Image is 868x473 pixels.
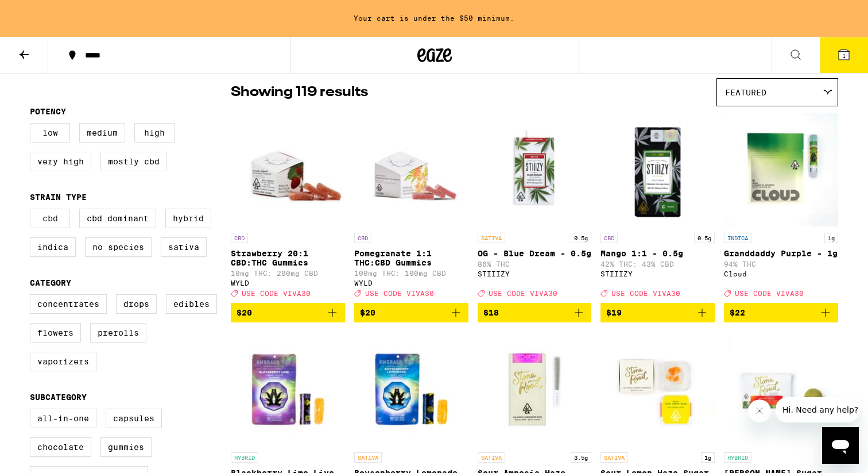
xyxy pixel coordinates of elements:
img: Stone Road - Oreo Biscotti Sugar - 1g [724,332,838,447]
legend: Potency [30,107,66,116]
p: 1g [824,233,838,243]
p: Strawberry 20:1 CBD:THC Gummies [231,249,345,267]
p: INDICA [724,233,751,243]
p: CBD [231,233,248,243]
span: $18 [483,308,499,317]
label: Low [30,123,70,143]
img: STIIIZY - Mango 1:1 - 0.5g [600,112,715,227]
p: CBD [354,233,371,243]
legend: Category [30,278,71,287]
p: SATIVA [354,452,382,463]
button: Add to bag [231,303,345,322]
label: Flowers [30,323,81,343]
a: Open page for OG - Blue Dream - 0.5g from STIIIZY [478,112,592,303]
label: Hybrid [165,209,211,228]
a: Open page for Pomegranate 1:1 THC:CBD Gummies from WYLD [354,112,468,303]
iframe: Close message [748,399,771,422]
span: $20 [237,308,252,317]
div: WYLD [354,279,468,287]
legend: Strain Type [30,193,87,202]
span: USE CODE VIVA30 [489,290,557,297]
img: Stone Road - Sour Lemon Haze Sugar - 1g [600,332,715,447]
p: 42% THC: 43% CBD [600,260,715,268]
p: SATIVA [478,452,505,463]
span: 1 [842,52,846,59]
span: USE CODE VIVA30 [242,290,311,297]
p: 0.5g [694,233,715,243]
label: Medium [79,123,125,143]
label: Vaporizers [30,352,96,371]
a: Open page for Granddaddy Purple - 1g from Cloud [724,112,838,303]
img: STIIIZY - OG - Blue Dream - 0.5g [478,112,592,227]
p: Pomegranate 1:1 THC:CBD Gummies [354,249,468,267]
label: No Species [85,237,152,257]
button: Add to bag [724,303,838,322]
label: Drops [116,294,157,314]
label: Prerolls [90,323,146,343]
div: WYLD [231,279,345,287]
span: $22 [730,308,745,317]
img: Emerald Sky - Boysenberry Lemonade Live Resin Gummies [354,332,468,447]
img: Stone Road - Sour Amnesia Haze Infused 5-Pack - 3.5g [478,332,592,447]
img: Cloud - Granddaddy Purple - 1g [724,112,838,227]
p: 10mg THC: 200mg CBD [231,270,345,277]
span: USE CODE VIVA30 [735,290,804,297]
p: Granddaddy Purple - 1g [724,249,838,258]
img: WYLD - Strawberry 20:1 CBD:THC Gummies [231,112,345,227]
button: Add to bag [600,303,715,322]
label: Indica [30,237,76,257]
img: WYLD - Pomegranate 1:1 THC:CBD Gummies [354,112,468,227]
p: HYBRID [231,452,258,463]
div: STIIIZY [478,270,592,278]
label: CBD Dominant [79,209,156,228]
button: Add to bag [478,303,592,322]
div: Cloud [724,270,838,278]
p: SATIVA [478,233,505,243]
a: Open page for Mango 1:1 - 0.5g from STIIIZY [600,112,715,303]
p: Mango 1:1 - 0.5g [600,249,715,258]
p: 0.5g [571,233,591,243]
img: Emerald Sky - Blackberry Lime Live Resin Gummies [231,332,345,447]
p: OG - Blue Dream - 0.5g [478,249,592,258]
span: USE CODE VIVA30 [611,290,680,297]
p: 1g [701,452,715,463]
iframe: Button to launch messaging window [822,427,859,464]
iframe: Message from company [776,397,859,422]
label: Capsules [106,409,162,428]
span: $20 [360,308,375,317]
legend: Subcategory [30,393,87,402]
label: Gummies [100,437,152,457]
label: Mostly CBD [100,152,167,171]
p: 100mg THC: 100mg CBD [354,270,468,277]
p: HYBRID [724,452,751,463]
label: Chocolate [30,437,91,457]
label: Sativa [161,237,207,257]
label: Very High [30,152,91,171]
a: Open page for Strawberry 20:1 CBD:THC Gummies from WYLD [231,112,345,303]
label: Edibles [166,294,217,314]
span: USE CODE VIVA30 [365,290,434,297]
p: SATIVA [600,452,628,463]
p: CBD [600,233,618,243]
p: 86% THC [478,260,592,268]
p: Showing 119 results [231,83,368,102]
div: STIIIZY [600,270,715,278]
label: CBD [30,209,70,228]
span: $19 [606,308,622,317]
label: Concentrates [30,294,107,314]
label: High [134,123,175,143]
span: Featured [725,88,766,97]
button: Add to bag [354,303,468,322]
label: All-In-One [30,409,96,428]
button: 1 [820,37,868,73]
p: 94% THC [724,260,838,268]
p: 3.5g [571,452,591,463]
